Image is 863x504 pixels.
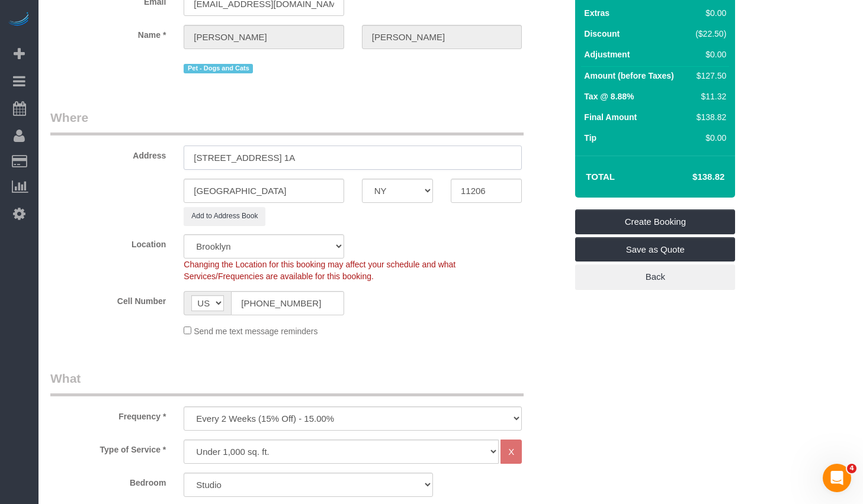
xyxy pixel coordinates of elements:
[41,406,175,422] label: Frequency *
[184,207,265,225] button: Add to Address Book
[50,370,524,396] legend: What
[184,64,253,73] span: Pet - Dogs and Cats
[41,440,175,455] label: Type of Service *
[184,25,344,49] input: First Name
[584,49,630,60] label: Adjustment
[231,291,344,315] input: Cell Number
[41,234,175,250] label: Location
[691,49,727,60] div: $0.00
[657,172,724,182] h4: $138.82
[451,179,522,203] input: Zip Code
[691,70,727,82] div: $127.50
[575,237,735,262] a: Save as Quote
[823,464,851,492] iframe: Intercom live chat
[691,7,727,19] div: $0.00
[194,327,317,336] span: Send me text message reminders
[41,146,175,161] label: Address
[847,464,856,473] span: 4
[41,25,175,41] label: Name *
[575,209,735,234] a: Create Booking
[41,291,175,307] label: Cell Number
[584,28,620,40] label: Discount
[7,12,31,28] img: Automaid Logo
[691,28,727,40] div: ($22.50)
[691,132,727,144] div: $0.00
[584,70,673,82] label: Amount (before Taxes)
[586,172,615,182] strong: Total
[184,179,344,203] input: City
[184,260,455,281] span: Changing the Location for this booking may affect your schedule and what Services/Frequencies are...
[584,111,637,123] label: Final Amount
[575,264,735,289] a: Back
[584,7,609,19] label: Extras
[50,109,524,135] legend: Where
[691,111,727,123] div: $138.82
[691,91,727,102] div: $11.32
[41,473,175,489] label: Bedroom
[584,132,596,144] label: Tip
[584,91,634,102] label: Tax @ 8.88%
[362,25,522,49] input: Last Name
